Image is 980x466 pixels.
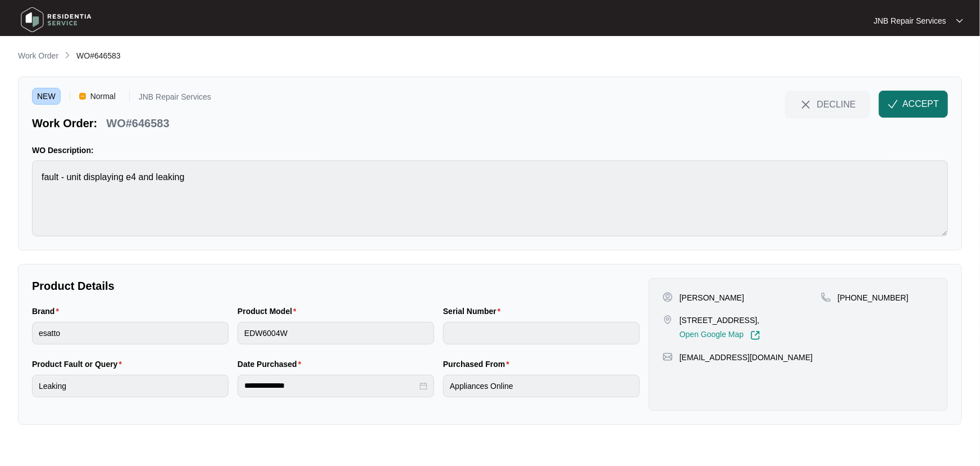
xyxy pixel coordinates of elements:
[16,50,61,62] a: Work Order
[32,278,640,294] p: Product Details
[244,380,417,392] input: Date Purchased
[18,50,58,61] p: Work Order
[32,145,948,156] p: WO Description:
[874,15,946,26] p: JNB Repair Services
[817,98,856,110] span: DECLINE
[238,306,301,317] label: Product Model
[238,359,306,370] label: Date Purchased
[32,375,229,397] input: Product Fault or Query
[32,359,126,370] label: Product Fault or Query
[443,359,514,370] label: Purchased From
[888,99,898,109] img: check-Icon
[32,306,63,317] label: Brand
[443,306,505,317] label: Serial Number
[799,98,813,111] img: close-Icon
[680,315,760,326] p: [STREET_ADDRESS],
[663,292,673,302] img: user-pin
[902,97,939,111] span: ACCEPT
[750,330,760,340] img: Link-External
[76,51,121,60] span: WO#646583
[838,292,909,303] p: [PHONE_NUMBER]
[106,115,169,131] p: WO#646583
[663,352,673,362] img: map-pin
[443,322,640,344] input: Serial Number
[680,292,744,303] p: [PERSON_NAME]
[443,375,640,397] input: Purchased From
[879,91,948,118] button: check-IconACCEPT
[821,292,831,302] img: map-pin
[956,18,963,24] img: dropdown arrow
[238,322,434,344] input: Product Model
[663,315,673,325] img: map-pin
[32,322,229,344] input: Brand
[32,160,948,236] textarea: fault - unit displaying e4 and leaking
[63,51,72,60] img: chevron-right
[79,93,86,100] img: Vercel Logo
[680,330,760,340] a: Open Google Map
[139,93,211,105] p: JNB Repair Services
[17,3,95,37] img: residentia service logo
[32,115,97,131] p: Work Order:
[32,88,61,105] span: NEW
[680,352,813,363] p: [EMAIL_ADDRESS][DOMAIN_NAME]
[785,91,870,118] button: close-IconDECLINE
[86,88,120,105] span: Normal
